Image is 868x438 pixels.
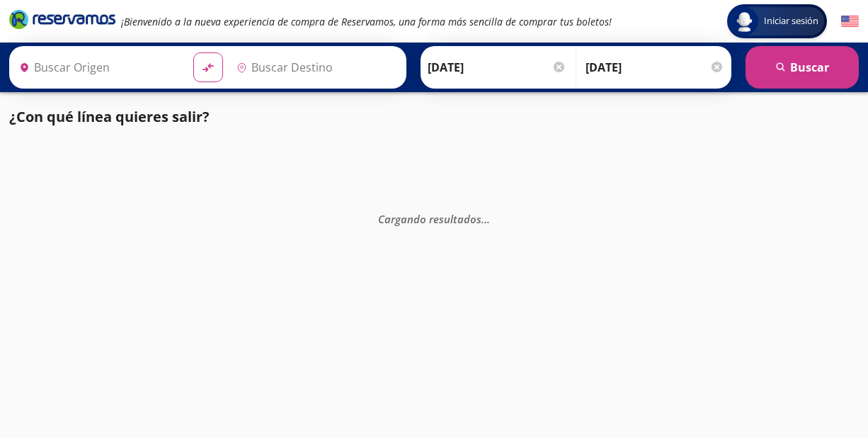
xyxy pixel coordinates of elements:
em: Cargando resultados [378,212,490,226]
span: . [481,212,484,226]
span: Iniciar sesión [758,14,824,28]
i: Brand Logo [9,9,115,30]
input: Buscar Destino [231,50,399,85]
input: Opcional [586,50,724,85]
span: . [487,212,490,226]
input: Buscar Origen [13,50,182,85]
span: . [484,212,487,226]
a: Brand Logo [9,9,115,34]
button: Buscar [746,46,859,89]
button: English [841,13,859,30]
input: Elegir Fecha [428,50,566,85]
p: ¿Con qué línea quieres salir? [9,106,210,128]
em: ¡Bienvenido a la nueva experiencia de compra de Reservamos, una forma más sencilla de comprar tus... [121,15,612,28]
